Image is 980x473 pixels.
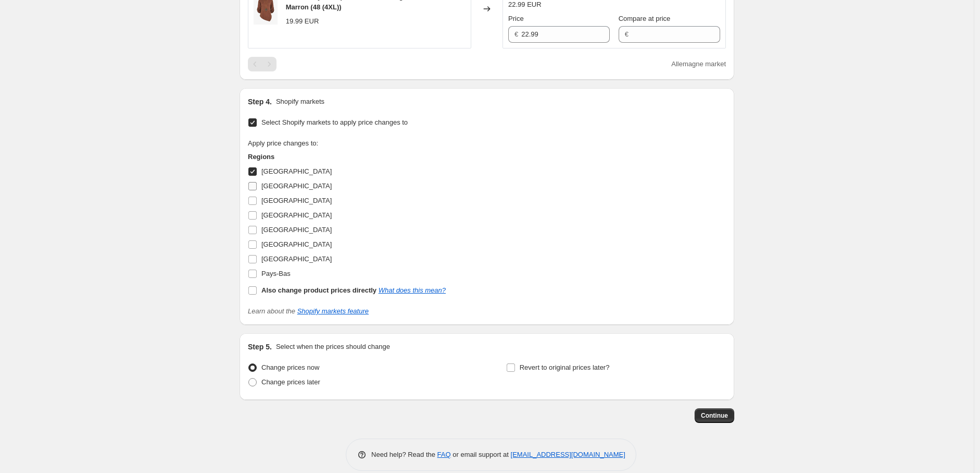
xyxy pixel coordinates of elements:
[248,307,369,315] i: Learn about the
[248,152,446,162] h3: Regions
[701,411,728,420] span: Continue
[695,408,734,423] button: Continue
[261,167,332,175] span: [GEOGRAPHIC_DATA]
[261,182,332,190] span: [GEOGRAPHIC_DATA]
[248,342,272,352] h2: Step 5.
[248,96,272,107] h2: Step 4.
[508,15,524,22] span: Price
[297,307,369,315] a: Shopify markets feature
[625,30,629,38] span: €
[261,118,408,126] span: Select Shopify markets to apply price changes to
[248,57,277,71] nav: Pagination
[261,211,332,219] span: [GEOGRAPHIC_DATA]
[261,286,376,294] b: Also change product prices directly
[451,451,511,458] span: or email support at
[437,451,451,458] a: FAQ
[261,270,291,277] span: Pays-Bas
[261,378,320,386] span: Change prices later
[514,30,518,38] span: €
[286,16,319,27] div: 19.99 EUR
[261,197,332,204] span: [GEOGRAPHIC_DATA]
[371,451,437,458] span: Need help? Read the
[248,139,318,147] span: Apply price changes to:
[261,240,332,248] span: [GEOGRAPHIC_DATA]
[276,96,324,107] p: Shopify markets
[520,363,610,371] span: Revert to original prices later?
[671,60,726,68] span: Allemagne market
[261,363,319,371] span: Change prices now
[511,451,625,458] a: [EMAIL_ADDRESS][DOMAIN_NAME]
[276,342,390,352] p: Select when the prices should change
[261,255,332,263] span: [GEOGRAPHIC_DATA]
[379,286,446,294] a: What does this mean?
[261,226,332,234] span: [GEOGRAPHIC_DATA]
[619,15,671,22] span: Compare at price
